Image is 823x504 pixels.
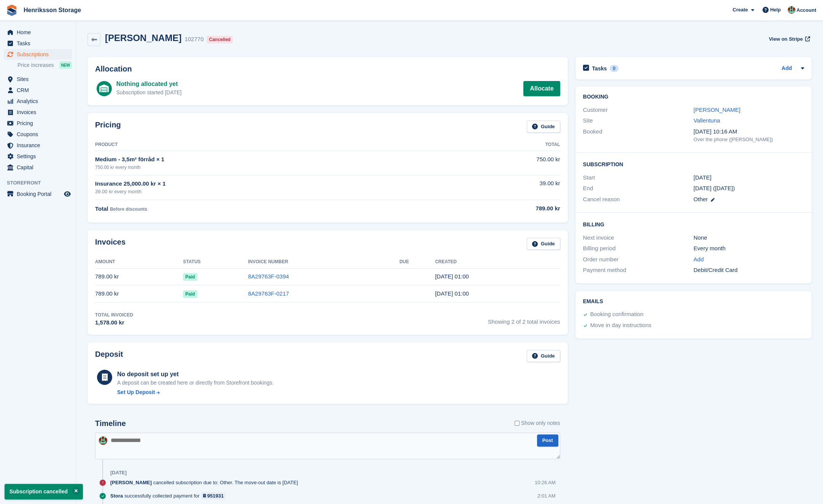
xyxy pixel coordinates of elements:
[693,185,735,191] span: [DATE] ([DATE])
[117,370,274,379] div: No deposit set up yet
[583,106,694,114] div: Customer
[63,189,72,199] a: Preview store
[17,85,62,95] span: CRM
[693,107,740,113] a: [PERSON_NAME]
[440,139,560,151] th: Total
[17,162,62,173] span: Capital
[583,160,804,168] h2: Subscription
[7,179,76,187] span: Storefront
[592,65,607,72] h2: Tasks
[17,107,62,118] span: Invoices
[17,38,62,49] span: Tasks
[766,33,812,45] a: View on Stripe
[435,273,469,280] time: 2025-09-30 23:00:12 UTC
[95,65,560,73] h2: Allocation
[183,273,197,281] span: Paid
[523,81,560,96] a: Allocate
[4,74,72,84] a: menu
[248,273,289,280] a: 8A29763F-0394
[583,195,694,204] div: Cancel reason
[4,129,72,140] a: menu
[17,140,62,151] span: Insurance
[95,180,440,188] div: Insurance 25,000.00 kr × 1
[248,256,399,268] th: Invoice Number
[583,94,804,100] h2: Booking
[201,492,226,499] a: 951931
[583,184,694,193] div: End
[95,419,126,428] h2: Timeline
[95,164,440,171] div: 750.00 kr every month
[435,256,560,268] th: Created
[527,238,560,250] a: Guide
[435,290,469,297] time: 2025-08-30 23:00:09 UTC
[207,492,224,499] div: 951931
[95,205,108,212] span: Total
[732,6,748,14] span: Create
[399,256,435,268] th: Due
[17,151,62,162] span: Settings
[248,290,289,297] a: 8A29763F-0217
[4,118,72,129] a: menu
[95,268,183,285] td: 789.00 kr
[583,116,694,125] div: Site
[537,434,558,447] button: Post
[488,312,560,327] span: Showing 2 of 2 total invoices
[583,299,804,305] h2: Emails
[796,6,816,14] span: Account
[693,173,711,182] time: 2025-08-30 23:00:00 UTC
[17,189,62,199] span: Booking Portal
[95,238,126,250] h2: Invoices
[693,266,804,275] div: Debit/Credit Card
[537,492,556,499] div: 2:01 AM
[590,310,643,319] div: Booking confirmation
[693,234,804,242] div: None
[583,266,694,275] div: Payment method
[95,139,440,151] th: Product
[515,419,520,427] input: Show only notes
[583,244,694,253] div: Billing period
[117,388,155,396] div: Set Up Deposit
[4,96,72,107] a: menu
[183,256,248,268] th: Status
[4,85,72,95] a: menu
[4,151,72,162] a: menu
[116,89,182,97] div: Subscription started [DATE]
[693,136,804,143] div: Over the phone ([PERSON_NAME])
[207,36,233,43] div: Cancelled
[17,118,62,129] span: Pricing
[583,255,694,264] div: Order number
[95,188,440,196] div: 39.00 kr every month
[6,5,17,16] img: stora-icon-8386f47178a22dfd0bd8f6a31ec36ba5ce8667c1dd55bd0f319d3a0aa187defe.svg
[95,285,183,302] td: 789.00 kr
[116,79,182,89] div: Nothing allocated yet
[17,49,62,60] span: Subscriptions
[17,27,62,38] span: Home
[440,175,560,200] td: 39.00 kr
[110,479,152,486] span: [PERSON_NAME]
[527,121,560,133] a: Guide
[110,470,127,476] div: [DATE]
[17,74,62,84] span: Sites
[4,107,72,118] a: menu
[440,151,560,175] td: 750.00 kr
[770,6,781,14] span: Help
[110,479,302,486] div: cancelled subscription due to: Other. The move-out date is [DATE]
[535,479,556,486] div: 10:26 AM
[59,61,72,69] div: NEW
[440,204,560,213] div: 789.00 kr
[4,140,72,151] a: menu
[5,484,83,499] p: Subscription cancelled
[590,321,651,330] div: Move in day instructions
[583,127,694,143] div: Booked
[95,312,133,318] div: Total Invoiced
[17,129,62,140] span: Coupons
[17,62,54,69] span: Price increases
[4,38,72,49] a: menu
[117,388,274,396] a: Set Up Deposit
[21,4,84,16] a: Henriksson Storage
[95,318,133,327] div: 1,578.00 kr
[110,492,123,499] span: Stora
[184,35,203,44] div: 102770
[17,96,62,107] span: Analytics
[95,155,440,164] div: Medium - 3,5m² förråd × 1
